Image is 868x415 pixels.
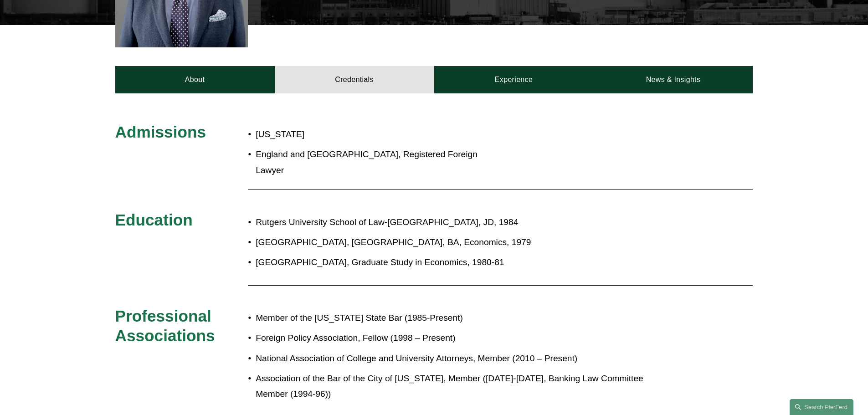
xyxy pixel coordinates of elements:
[256,215,673,231] p: Rutgers University School of Law-[GEOGRAPHIC_DATA], JD, 1984
[115,66,275,93] a: About
[256,351,673,367] p: National Association of College and University Attorneys, Member (2010 – Present)
[256,147,487,178] p: England and [GEOGRAPHIC_DATA], Registered Foreign Lawyer
[256,371,673,402] p: Association of the Bar of the City of [US_STATE], Member ([DATE]-[DATE], Banking Law Committee Me...
[275,66,434,93] a: Credentials
[256,255,673,271] p: [GEOGRAPHIC_DATA], Graduate Study in Economics, 1980-81
[115,123,206,141] span: Admissions
[256,235,673,251] p: [GEOGRAPHIC_DATA], [GEOGRAPHIC_DATA], BA, Economics, 1979
[256,330,673,346] p: Foreign Policy Association, Fellow (1998 – Present)
[256,127,487,143] p: [US_STATE]
[115,307,216,345] span: Professional Associations
[790,399,853,415] a: Search this site
[434,66,594,93] a: Experience
[256,310,673,326] p: Member of the [US_STATE] State Bar (1985-Present)
[593,66,753,93] a: News & Insights
[115,211,193,229] span: Education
